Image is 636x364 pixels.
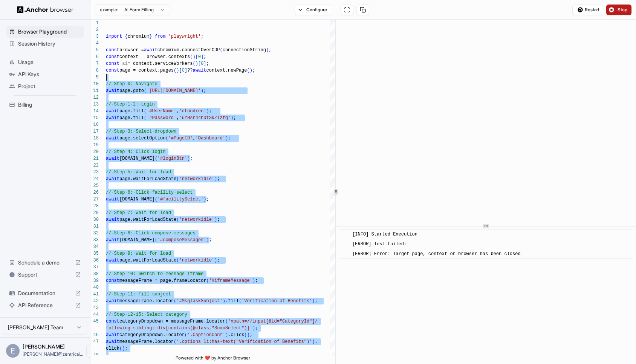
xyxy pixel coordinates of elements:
span: Restart [585,7,599,13]
div: Schedule a demo [6,257,84,269]
div: 45 [90,318,99,325]
span: ; [125,346,127,351]
span: '.options li:has-text("Verification of Benefits")' [176,339,312,344]
div: API Keys [6,68,84,80]
span: // Step 0: Navigate [106,81,157,87]
span: ; [209,109,212,114]
span: connectionString [223,47,266,53]
span: ) [252,278,255,283]
div: 19 [90,142,99,148]
span: context.newPage [206,68,247,73]
div: 18 [90,135,99,142]
span: [INFO] Started Execution [352,232,417,237]
span: 'Verification of Benefits' [242,298,312,304]
span: ( [119,346,122,351]
div: 47 [90,338,99,345]
span: ai [122,61,127,66]
div: 23 [90,169,99,176]
span: await [106,298,119,304]
div: 17 [90,128,99,135]
div: 10 [90,81,99,87]
button: Copy session ID [356,5,369,15]
span: page.fill [119,115,144,121]
span: ) [214,217,217,222]
span: click [106,346,119,351]
span: . [315,339,318,344]
div: 21 [90,155,99,162]
span: ) [214,258,217,263]
span: ")]' [242,326,252,331]
div: Usage [6,56,84,68]
div: 14 [90,108,99,115]
span: await [106,217,119,222]
span: , [176,109,179,114]
span: ( [225,319,228,324]
span: await [106,136,119,141]
span: ) [206,237,209,243]
div: 16 [90,121,99,128]
span: ; [255,278,258,283]
span: Project [18,83,81,90]
div: 25 [90,182,99,189]
span: '#composeMessages' [157,237,206,243]
span: const [106,68,119,73]
span: ; [201,34,203,39]
span: eric@zentricai.com [23,351,83,357]
span: { [125,34,127,39]
span: chromium.connectOverCDP [157,47,220,53]
div: 8 [90,67,99,74]
span: ) [250,68,252,73]
span: ( [174,68,176,73]
span: ] [201,54,203,60]
div: 1 [90,20,99,26]
span: ) [312,298,315,304]
span: '#UserName' [147,109,176,114]
button: Open in full screen [341,5,353,15]
div: Project [6,80,84,92]
span: ) [187,156,190,161]
span: page.waitForLoadState [119,176,176,182]
div: 22 [90,162,99,169]
span: const [106,278,119,283]
span: 0 [182,68,185,73]
span: page.fill [119,109,144,114]
span: '#Password' [147,115,176,121]
span: ; [217,258,220,263]
span: 'networkidle' [179,176,214,182]
span: // Step 8: Click compose messages [106,231,196,236]
span: 'networkidle' [179,258,214,263]
span: '#MsgTaskSubject' [176,298,222,304]
span: [ [198,61,201,66]
div: 11 [90,87,99,94]
span: [ERROR] Error: Target page, context or browser has been closed [352,251,520,257]
span: Session History [18,40,81,47]
span: [DOMAIN_NAME] [119,197,155,202]
span: messageFrame = page.frameLocator [119,278,206,283]
span: const [106,61,119,66]
span: .fill [225,298,239,304]
div: 34 [90,243,99,250]
span: ( [185,332,187,338]
img: Anchor Logo [17,6,73,13]
button: Configure [295,5,331,15]
span: ; [233,115,236,121]
span: // Step 3: Select dropdown [106,129,176,134]
span: Support [18,271,72,278]
span: page.waitForLoadState [119,258,176,263]
span: // Step 5: Wait for load [106,170,171,175]
span: , [176,115,179,121]
span: ) [193,54,195,60]
div: 38 [90,271,99,277]
span: 0 [201,61,203,66]
span: ; [203,88,206,93]
span: ( [144,115,147,121]
div: Browser Playground [6,26,84,38]
div: 9 [90,74,99,81]
span: const [106,54,119,60]
span: context = browser.contexts [119,54,190,60]
span: ; [217,176,220,182]
span: // Step 1-2: Login [106,102,155,107]
span: await [106,339,119,344]
button: Stop [606,5,631,15]
span: [DOMAIN_NAME] [119,156,155,161]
